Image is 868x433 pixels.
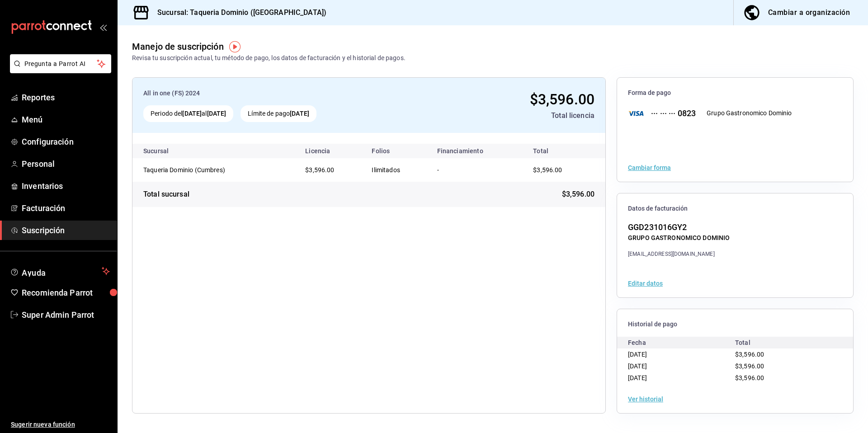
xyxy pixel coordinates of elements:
[241,105,316,122] div: Límite de pago
[628,250,730,258] div: [EMAIL_ADDRESS][DOMAIN_NAME]
[143,105,233,122] div: Periodo del al
[22,309,110,321] span: Super Admin Parrot
[22,287,110,299] span: Recomienda Parrot
[628,396,663,402] button: Ver historial
[22,202,110,214] span: Facturación
[22,266,98,277] span: Ayuda
[735,351,764,358] span: $3,596.00
[628,280,663,287] button: Editar datos
[430,144,523,158] th: Financiamiento
[207,110,226,117] strong: [DATE]
[707,108,792,118] div: Grupo Gastronomico Dominio
[22,136,110,148] span: Configuración
[628,360,735,372] div: [DATE]
[735,374,764,381] span: $3,596.00
[22,180,110,192] span: Inventarios
[229,41,241,52] img: Tooltip marker
[22,158,110,170] span: Personal
[628,233,730,243] div: GRUPO GASTRONOMICO DOMINIO
[628,221,730,233] div: GGD231016GY2
[6,66,111,75] a: Pregunta a Parrot AI
[143,189,189,200] div: Total sucursal
[427,110,594,121] div: Total licencia
[530,91,594,108] span: $3,596.00
[364,158,429,182] td: Ilimitados
[522,144,605,158] th: Total
[735,337,842,348] div: Total
[22,91,110,104] span: Reportes
[22,113,110,126] span: Menú
[10,54,111,73] button: Pregunta a Parrot AI
[150,7,326,18] h3: Sucursal: Taqueria Dominio ([GEOGRAPHIC_DATA])
[22,224,110,236] span: Suscripción
[99,24,107,31] button: open_drawer_menu
[628,348,735,360] div: [DATE]
[132,40,224,53] div: Manejo de suscripción
[143,89,420,98] div: All in one (FS) 2024
[182,110,202,117] strong: [DATE]
[430,158,523,182] td: -
[305,166,334,174] span: $3,596.00
[628,337,735,348] div: Fecha
[364,144,429,158] th: Folios
[628,204,842,213] span: Datos de facturación
[735,362,764,370] span: $3,596.00
[562,189,594,200] span: $3,596.00
[628,320,842,329] span: Historial de pago
[533,166,562,174] span: $3,596.00
[628,89,842,97] span: Forma de pago
[143,165,234,174] div: Taqueria Dominio (Cumbres)
[644,107,696,119] div: ··· ··· ··· 0823
[132,53,406,63] div: Revisa tu suscripción actual, tu método de pago, los datos de facturación y el historial de pagos.
[11,420,110,429] span: Sugerir nueva función
[290,110,309,117] strong: [DATE]
[143,147,193,155] div: Sucursal
[298,144,364,158] th: Licencia
[768,6,850,19] div: Cambiar a organización
[628,372,735,384] div: [DATE]
[628,165,671,171] button: Cambiar forma
[24,59,97,69] span: Pregunta a Parrot AI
